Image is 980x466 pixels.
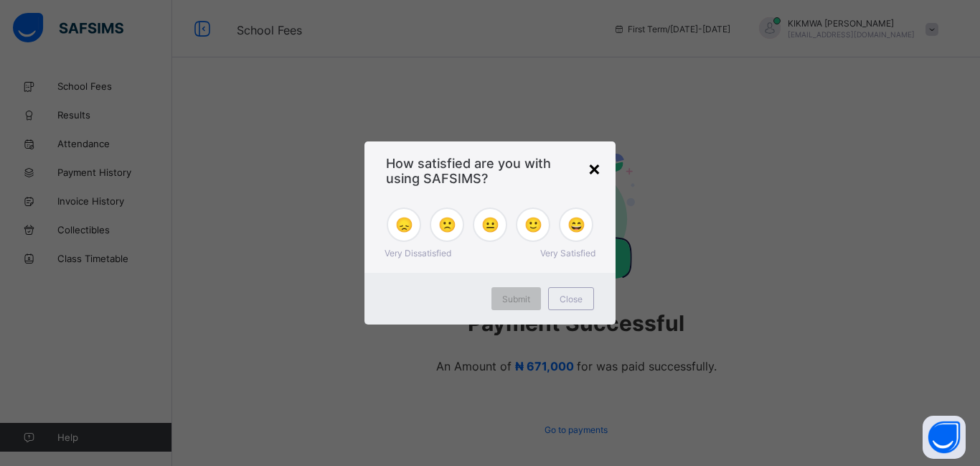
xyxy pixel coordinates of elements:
[540,248,595,258] span: Very Satisfied
[395,216,413,233] span: 😞
[923,416,966,459] button: Open asap
[567,216,585,233] span: 😄
[438,216,456,233] span: 🙁
[524,216,542,233] span: 🙂
[502,294,530,304] span: Submit
[588,156,601,180] div: ×
[385,248,451,258] span: Very Dissatisfied
[560,294,583,304] span: Close
[481,216,499,233] span: 😐
[386,156,594,186] span: How satisfied are you with using SAFSIMS?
